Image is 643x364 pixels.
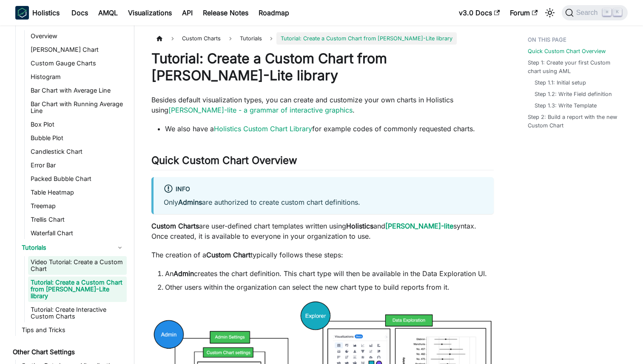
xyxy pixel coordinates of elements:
a: [PERSON_NAME]-lite - a grammar of interactive graphics [168,106,353,114]
a: Table Heatmap [28,186,127,198]
a: v3.0 Docs [454,6,505,20]
a: Box Plot [28,119,127,130]
strong: Custom Charts [151,222,199,230]
li: An creates the chart definition. This chart type will then be available in the Data Exploration UI. [165,268,494,279]
a: [PERSON_NAME] Chart [28,44,127,56]
a: Bar Chart with Running Average Line [28,98,127,117]
a: Step 1.2: Write Field definition [535,90,612,98]
b: Holistics [32,8,60,18]
h2: Quick Custom Chart Overview [151,154,494,170]
a: Step 1.1: Initial setup [535,79,586,87]
a: Video Tutorial: Create a Custom Chart [28,256,127,275]
a: Tutorials [19,241,127,254]
a: Holistics Custom Chart Library [214,124,312,133]
a: Treemap [28,200,127,212]
strong: Custom Chart [206,251,250,259]
a: Home page [151,32,168,45]
span: Tutorials [236,32,266,45]
a: Packed Bubble Chart [28,173,127,185]
a: HolisticsHolistics [15,6,60,20]
strong: Admins [178,198,202,206]
a: Error Bar [28,159,127,171]
strong: Admin [174,269,194,278]
a: [PERSON_NAME]-lite [385,222,453,230]
a: Bubble Plot [28,132,127,144]
div: info [164,184,484,195]
a: Visualizations [123,6,177,20]
a: Release Notes [198,6,253,20]
a: Overview [28,30,127,42]
a: Step 1.3: Write Template [535,102,597,110]
a: Roadmap [253,6,294,20]
nav: Breadcrumbs [151,32,494,45]
span: Tutorial: Create a Custom Chart from [PERSON_NAME]-Lite library [276,32,457,45]
a: Quick Custom Chart Overview [528,47,606,55]
a: Bar Chart with Average Line [28,85,127,96]
a: Candlestick Chart [28,146,127,158]
p: are user-defined chart templates written using and syntax. Once created, it is available to every... [151,221,494,241]
kbd: ⌘ [603,8,611,16]
span: Search [574,9,603,17]
kbd: K [613,8,622,16]
nav: Docs sidebar [7,25,134,364]
a: Histogram [28,71,127,83]
a: Tutorial: Create a Custom Chart from [PERSON_NAME]-Lite library [28,277,127,302]
img: Holistics [15,6,29,20]
li: We also have a for example codes of commonly requested charts. [165,124,494,134]
p: Besides default visualization types, you can create and customize your own charts in Holistics us... [151,95,494,115]
li: Other users within the organization can select the new chart type to build reports from it. [165,282,494,292]
h1: Tutorial: Create a Custom Chart from [PERSON_NAME]-Lite library [151,50,494,84]
a: Custom Gauge Charts [28,57,127,69]
a: Tips and Tricks [19,324,127,336]
strong: Holistics [346,222,373,230]
button: Search (Command+K) [562,5,628,20]
a: API [177,6,198,20]
a: Trellis Chart [28,214,127,226]
p: The creation of a typically follows these steps: [151,250,494,260]
a: AMQL [93,6,123,20]
a: Other Chart Settings [10,346,127,358]
a: Tutorial: Create Interactive Custom Charts [28,304,127,322]
a: Waterfall Chart [28,227,127,239]
a: Forum [505,6,543,20]
p: Only are authorized to create custom chart definitions. [164,197,484,207]
button: Switch between dark and light mode (currently light mode) [543,6,557,20]
a: Step 2: Build a report with the new Custom Chart [528,113,623,129]
span: Custom Charts [178,32,225,45]
a: Step 1: Create your first Custom chart using AML [528,59,623,75]
a: Docs [66,6,93,20]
